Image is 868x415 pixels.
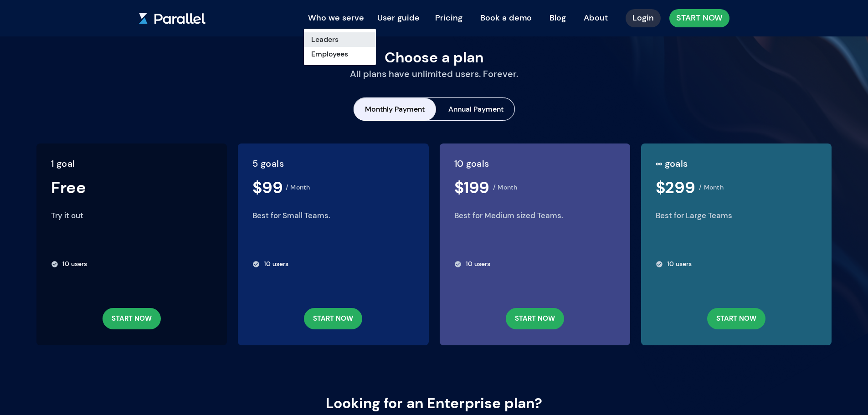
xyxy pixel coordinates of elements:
[577,8,615,28] a: About
[304,47,376,61] a: Employees
[51,159,212,168] h2: 1 goal
[626,9,661,27] a: Login
[506,308,564,329] a: START NOW
[656,159,817,168] h2: ∞ goals
[304,32,376,47] a: Leaders
[373,9,424,27] button: User guide
[493,184,518,191] span: / Month
[473,8,539,28] a: Book a demo
[699,184,724,191] span: / Month
[454,180,490,195] h1: $199
[51,180,86,195] h1: Free
[656,210,817,232] p: Best for Large Teams
[454,259,616,269] li: 10 users
[252,210,414,232] p: Best for Small Teams.
[303,28,376,66] ul: Who we serve
[669,9,729,27] a: START NOW
[303,9,369,27] button: Who we serve
[350,68,518,79] h3: All plans have unlimited users. Forever.
[454,210,616,232] p: Best for Medium sized Teams.
[286,184,310,191] span: / Month
[139,13,205,24] img: parallel.svg
[252,259,414,269] li: 10 users
[707,308,765,329] a: START NOW
[103,308,161,329] a: START NOW
[354,98,436,121] button: Monthly Payment
[428,8,469,28] a: Pricing
[305,395,563,411] h2: Looking for an Enterprise plan?
[437,98,515,121] button: Annual Payment
[656,180,695,195] h1: $299
[304,308,362,329] a: START NOW
[51,210,212,232] p: Try it out
[656,259,817,269] li: 10 users
[350,50,518,65] h1: Choose a plan
[252,180,282,195] h1: $99
[51,259,212,269] li: 10 users
[543,8,573,28] a: Blog
[454,159,616,168] h2: 10 goals
[252,159,414,168] h2: 5 goals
